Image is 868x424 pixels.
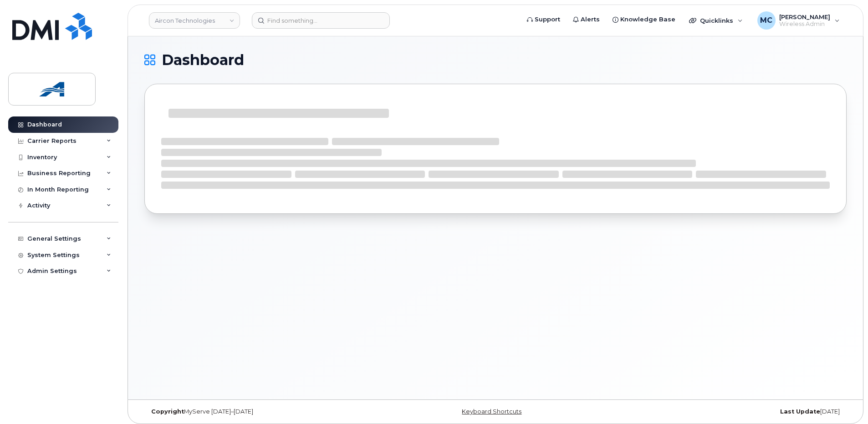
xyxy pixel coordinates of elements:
[462,408,521,415] a: Keyboard Shortcuts
[780,408,820,415] strong: Last Update
[151,408,184,415] strong: Copyright
[162,53,244,67] span: Dashboard
[613,408,847,415] div: [DATE]
[144,408,378,415] div: MyServe [DATE]–[DATE]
